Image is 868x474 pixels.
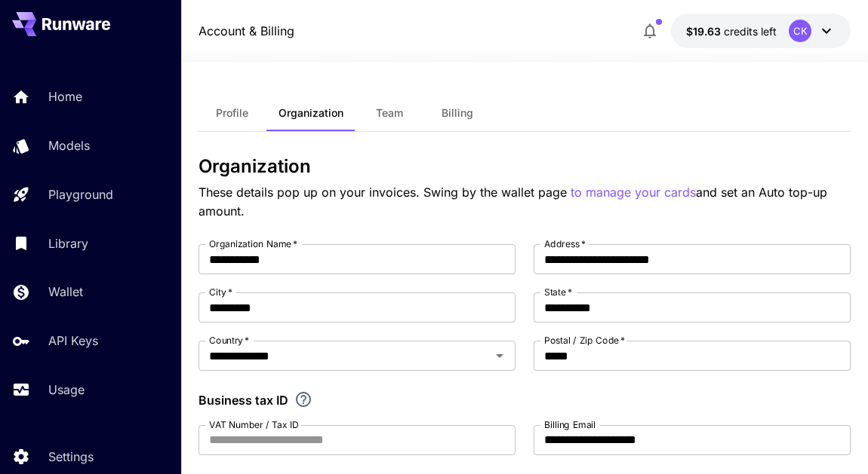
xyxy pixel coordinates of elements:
p: Wallet [48,283,83,301]
span: Organization [279,106,343,120]
h3: Organization [199,156,851,177]
label: State [544,286,572,298]
div: CK [789,20,811,42]
span: Profile [216,106,248,120]
span: credits left [724,25,777,38]
label: Country [209,334,249,347]
div: $19.6314 [686,23,777,39]
button: Open [489,345,510,366]
label: Address [544,237,586,250]
p: Business tax ID [199,391,288,409]
label: Postal / Zip Code [544,334,625,347]
nav: breadcrumb [199,22,294,40]
span: Team [376,106,403,120]
p: API Keys [48,332,98,350]
span: Billing [442,106,473,120]
p: Home [48,87,82,106]
label: City [209,286,232,298]
button: $19.6314CK [671,14,851,48]
button: to manage your cards [571,183,696,202]
svg: If you are a business tax registrant, please enter your business tax ID here. [294,390,312,408]
p: Playground [48,185,113,203]
label: Organization Name [209,237,297,250]
span: These details pop up on your invoices. Swing by the wallet page [199,185,571,200]
p: Settings [48,448,94,466]
p: Usage [48,381,85,399]
p: Models [48,136,90,154]
label: VAT Number / Tax ID [209,418,299,431]
span: $19.63 [686,25,724,38]
a: Account & Billing [199,22,294,40]
p: Library [48,234,88,252]
label: Billing Email [544,418,596,431]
